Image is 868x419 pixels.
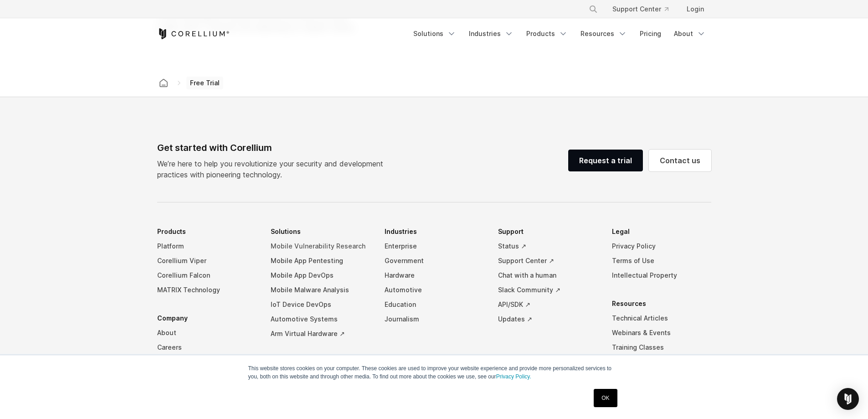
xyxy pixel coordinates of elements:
[385,253,484,268] a: Government
[271,253,370,268] a: Mobile App Pentesting
[498,268,597,283] a: Chat with a human
[612,239,711,253] a: Privacy Policy
[385,297,484,312] a: Education
[157,141,390,155] div: Get started with Corellium
[612,253,711,268] a: Terms of Use
[157,253,257,268] a: Corellium Viper
[634,26,667,42] a: Pricing
[463,26,519,42] a: Industries
[157,283,257,297] a: MATRIX Technology
[157,326,257,340] a: About
[385,283,484,297] a: Automotive
[498,283,597,297] a: Slack Community ↗
[385,312,484,326] a: Journalism
[605,1,676,17] a: Support Center
[649,150,711,171] a: Contact us
[668,26,711,42] a: About
[271,326,370,341] a: Arm Virtual Hardware ↗
[498,239,597,253] a: Status ↗
[521,26,573,42] a: Products
[575,26,632,42] a: Resources
[585,1,601,17] button: Search
[271,297,370,312] a: IoT Device DevOps
[612,326,711,340] a: Webinars & Events
[155,77,172,89] a: Corellium home
[271,268,370,283] a: Mobile App DevOps
[679,1,711,17] a: Login
[594,389,617,407] a: OK
[157,239,257,253] a: Platform
[498,312,597,326] a: Updates ↗
[612,268,711,283] a: Intellectual Property
[408,26,462,42] a: Solutions
[157,28,230,39] a: Corellium Home
[186,77,223,89] span: Free Trial
[578,1,711,17] div: Navigation Menu
[612,311,711,326] a: Technical Articles
[271,283,370,297] a: Mobile Malware Analysis
[157,340,257,355] a: Careers
[568,150,643,171] a: Request a trial
[271,312,370,326] a: Automotive Systems
[612,340,711,355] a: Training Classes
[408,26,711,42] div: Navigation Menu
[498,253,597,268] a: Support Center ↗
[385,239,484,253] a: Enterprise
[248,364,620,381] p: This website stores cookies on your computer. These cookies are used to improve your website expe...
[496,373,531,380] a: Privacy Policy.
[837,388,859,410] div: Open Intercom Messenger
[498,297,597,312] a: API/SDK ↗
[271,239,370,253] a: Mobile Vulnerability Research
[157,268,257,283] a: Corellium Falcon
[157,158,390,180] p: We’re here to help you revolutionize your security and development practices with pioneering tech...
[385,268,484,283] a: Hardware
